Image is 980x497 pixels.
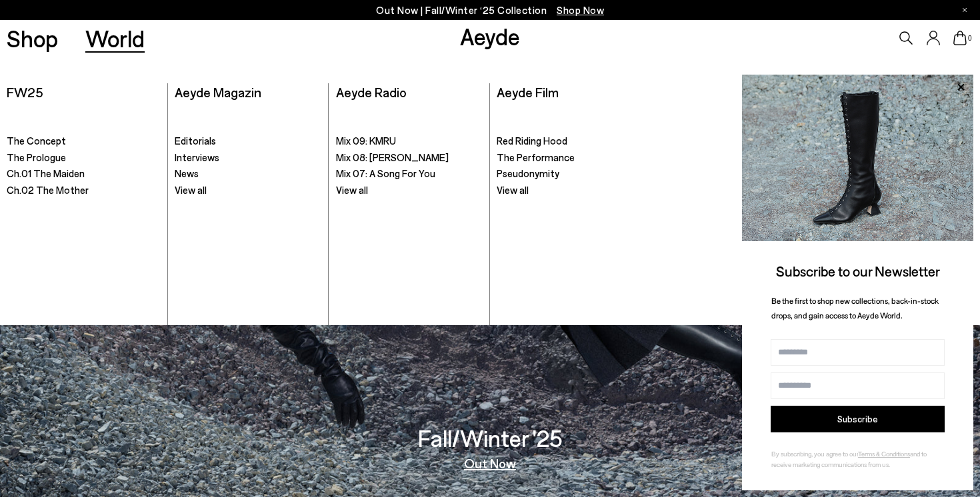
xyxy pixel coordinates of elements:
[336,84,407,100] a: Aeyde Radio
[7,184,89,196] span: Ch.02 The Mother
[497,167,644,181] a: Pseudonymity
[336,167,483,181] a: Mix 07: A Song For You
[336,151,449,163] span: Mix 08: [PERSON_NAME]
[7,135,160,148] a: The Concept
[336,184,368,196] span: View all
[376,2,604,19] p: Out Now | Fall/Winter ‘25 Collection
[7,167,85,179] span: Ch.01 The Maiden
[557,4,604,16] span: Navigate to /collections/new-in
[418,426,563,450] h3: Fall/Winter '25
[7,27,58,50] a: Shop
[7,135,66,147] span: The Concept
[175,135,216,147] span: Editorials
[175,184,321,197] a: View all
[497,184,644,197] a: View all
[175,151,321,165] a: Interviews
[175,151,219,163] span: Interviews
[771,406,945,432] button: Subscribe
[967,35,973,42] span: 0
[771,450,858,458] span: By subscribing, you agree to our
[85,27,145,50] a: World
[497,84,559,100] a: Aeyde Film
[7,167,160,181] a: Ch.01 The Maiden
[771,296,939,320] span: Be the first to shop new collections, back-in-stock drops, and gain access to Aeyde World.
[858,450,910,458] a: Terms & Conditions
[460,22,520,50] a: Aeyde
[175,167,199,179] span: News
[336,135,483,148] a: Mix 09: KMRU
[336,151,483,165] a: Mix 08: [PERSON_NAME]
[497,135,567,147] span: Red Riding Hood
[497,135,644,148] a: Red Riding Hood
[7,184,160,197] a: Ch.02 The Mother
[336,184,483,197] a: View all
[742,75,973,241] img: 2a6287a1333c9a56320fd6e7b3c4a9a9.jpg
[497,167,559,179] span: Pseudonymity
[175,135,321,148] a: Editorials
[336,167,435,179] span: Mix 07: A Song For You
[953,31,967,45] a: 0
[776,262,940,279] span: Subscribe to our Newsletter
[7,84,43,100] a: FW25
[7,151,160,165] a: The Prologue
[7,151,66,163] span: The Prologue
[464,456,516,470] a: Out Now
[175,184,207,196] span: View all
[175,167,321,181] a: News
[497,151,575,163] span: The Performance
[175,84,261,100] a: Aeyde Magazin
[497,184,529,196] span: View all
[497,151,644,165] a: The Performance
[336,135,396,147] span: Mix 09: KMRU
